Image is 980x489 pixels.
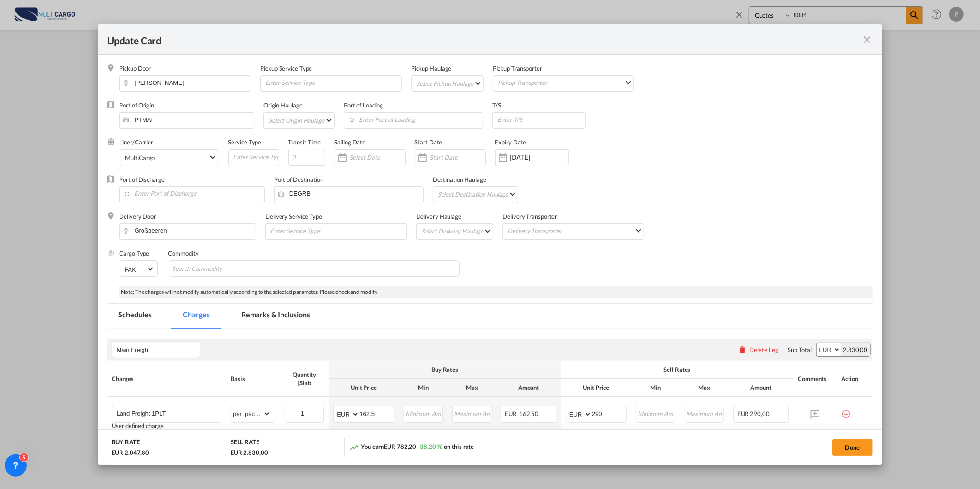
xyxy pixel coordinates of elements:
[116,343,200,357] input: Leg Name
[288,138,321,146] label: Transit Time
[496,113,585,126] input: Enter T/S
[124,113,254,126] input: Enter Port of Origin
[738,345,747,354] md-icon: icon-delete
[285,370,324,387] div: Quantity | Slab
[841,343,870,356] div: 2.830,00
[231,448,268,457] div: EUR 2.830,00
[269,224,406,238] input: Enter Service Type
[350,154,405,161] input: Select Date
[519,410,538,417] span: 162,50
[112,375,221,383] div: Charges
[329,379,399,397] th: Unit Price
[231,406,270,421] select: per_package
[263,101,303,109] label: Origin Haulage
[493,65,542,72] label: Pickup Transporter
[415,76,483,90] md-select: Select Pickup Haulage
[119,176,164,183] label: Port of Discharge
[119,286,872,298] div: Note: The charges will not modify automatically according to the selected parameter. Please check...
[286,406,323,420] input: Quantity
[862,34,873,45] md-icon: icon-close fg-AAA8AD m-0 pointer
[415,138,442,146] label: Start Date
[502,213,557,220] label: Delivery Transporter
[119,101,154,109] label: Port of Origin
[750,410,770,417] span: 290,00
[260,65,312,72] label: Pickup Service Type
[288,149,325,166] input: 0
[411,65,452,72] label: Pickup Haulage
[686,406,723,420] input: Maximum Amount
[507,224,644,237] md-select: Delivery Transporter
[349,442,474,452] div: You earn on this rate
[116,406,221,420] input: Charge Name
[230,304,321,329] md-tab-item: Remarks & Inclusions
[359,406,394,420] input: 162.5
[168,250,198,257] label: Commodity
[124,224,256,238] input: Enter Delivery Door
[172,304,221,329] md-tab-item: Charges
[119,250,149,257] label: Cargo Type
[119,65,151,72] label: Pickup Door
[335,138,366,146] label: Sailing Date
[279,187,423,201] input: Enter Port of Destination
[592,406,626,420] input: 290
[496,379,561,397] th: Amount
[788,346,812,354] div: Sub Total
[399,379,448,397] th: Min
[112,423,221,429] div: User defined charge
[264,76,401,89] input: Enter Service Type
[453,406,491,420] input: Maximum Amount
[120,260,158,277] md-select: Select Cargo type: FAK
[172,262,257,276] input: Search Commodity
[416,213,461,220] label: Delivery Haulage
[349,443,359,452] md-icon: icon-trending-up
[169,260,459,277] md-chips-wrap: Chips container with autocompletion. Enter the text area, type text to search, and then use the u...
[98,24,882,465] md-dialog: Update Card Pickup ...
[437,187,518,202] md-select: Select Destination Haulage
[344,101,383,109] label: Port of Loading
[729,379,794,397] th: Amount
[497,76,634,89] md-select: Pickup Transporter
[738,346,778,353] button: Delete Leg
[832,439,873,456] button: Done
[841,406,850,415] md-icon: icon-minus-circle-outline red-400-fg pt-7
[231,375,275,383] div: Basis
[125,154,155,161] div: MultiCargo
[348,113,483,126] input: Enter Port of Loading
[420,224,493,239] md-select: Select Delivery Haulage
[119,138,153,146] label: Liner/Carrier
[112,448,149,457] div: EUR 2.047,80
[749,346,778,353] div: Delete Leg
[107,304,162,329] md-tab-item: Schedules
[637,406,675,420] input: Minimum Amount
[680,379,729,397] th: Max
[492,101,501,109] label: T/S
[124,76,251,89] input: Pickup Door
[433,176,486,183] label: Destination Haulage
[405,406,442,420] input: Minimum Amount
[793,361,837,397] th: Comments
[265,213,322,220] label: Delivery Service Type
[495,138,526,146] label: Expiry Date
[228,138,262,146] label: Service Type
[505,410,518,417] span: EUR
[333,365,556,374] div: Buy Rates
[837,361,873,397] th: Action
[384,443,416,450] span: EUR 782,20
[231,438,259,448] div: SELL RATE
[125,266,136,273] div: FAK
[233,150,279,164] input: Enter Service Type
[561,379,631,397] th: Unit Price
[107,304,330,329] md-pagination-wrapper: Use the left and right arrow keys to navigate between tabs
[631,379,680,397] th: Min
[268,113,334,127] md-select: Select Origin Haulage
[107,34,861,45] div: Update Card
[448,379,496,397] th: Max
[124,187,264,201] input: Enter Port of Discharge
[274,176,323,183] label: Port of Destination
[107,249,114,256] img: cargo.png
[120,149,218,166] md-select: Select Liner: MultiCargo
[510,154,568,161] input: Expiry Date
[119,213,156,220] label: Delivery Door
[112,406,221,420] md-input-container: Land Freight 1PLT
[420,443,442,450] span: 38,20 %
